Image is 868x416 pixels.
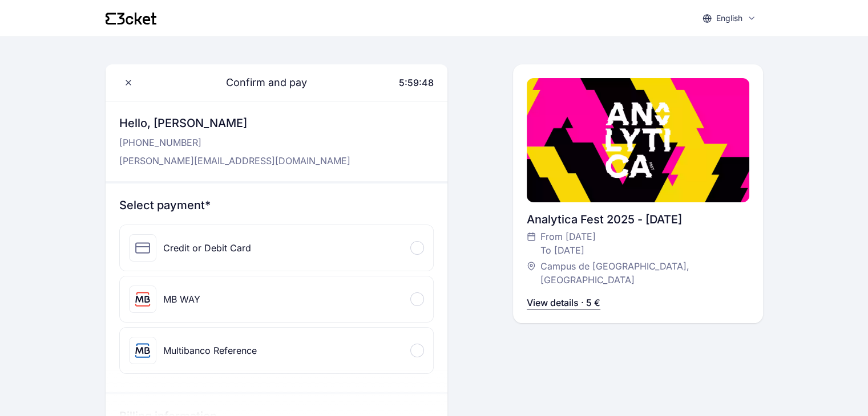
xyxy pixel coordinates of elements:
p: [PERSON_NAME][EMAIL_ADDRESS][DOMAIN_NAME] [119,154,350,168]
p: [PHONE_NUMBER] [119,136,350,149]
div: Analytica Fest 2025 - [DATE] [527,211,749,227]
h3: Hello, [PERSON_NAME] [119,115,350,131]
p: View details · 5 € [527,296,600,309]
p: English [716,13,742,24]
span: 5:59:48 [399,77,434,88]
h3: Select payment* [119,197,434,213]
div: Multibanco Reference [163,344,257,357]
span: Confirm and pay [212,75,307,91]
span: Campus de [GEOGRAPHIC_DATA], [GEOGRAPHIC_DATA] [540,259,738,287]
div: Credit or Debit Card [163,241,251,255]
div: MB WAY [163,292,200,306]
span: From [DATE] To [DATE] [540,230,596,257]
